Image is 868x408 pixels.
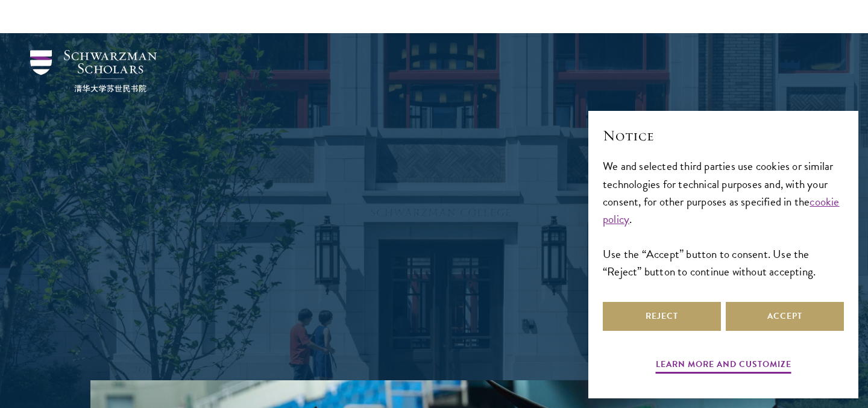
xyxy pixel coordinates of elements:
button: Learn more and customize [656,357,791,375]
img: Schwarzman Scholars [30,50,157,92]
div: We and selected third parties use cookies or similar technologies for technical purposes and, wit... [603,157,844,280]
a: cookie policy [603,193,840,228]
button: Reject [603,302,721,331]
button: Accept [726,302,844,331]
h2: Notice [603,125,844,146]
